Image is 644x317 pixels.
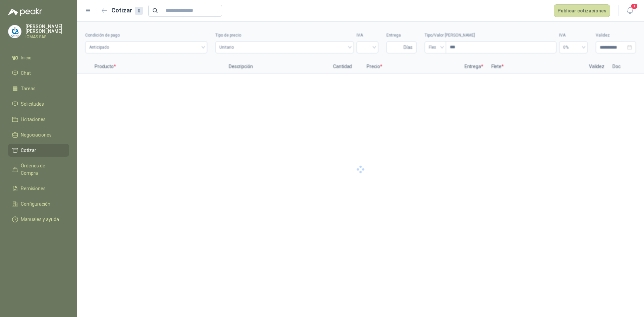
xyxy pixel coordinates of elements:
a: Órdenes de Compra [8,159,69,179]
span: 1 [631,3,638,9]
button: 1 [624,5,636,17]
img: Company Logo [8,25,21,38]
button: Publicar cotizaciones [554,4,610,17]
span: Solicitudes [21,100,44,108]
p: IOMAS SAS [25,35,69,39]
span: Cotizar [21,147,36,154]
div: 0 [135,7,143,15]
span: Manuales y ayuda [21,216,59,223]
span: Tareas [21,85,36,92]
a: Remisiones [8,182,69,195]
a: Inicio [8,51,69,64]
img: Logo peakr [8,8,42,16]
p: [PERSON_NAME] [PERSON_NAME] [25,24,69,34]
h2: Cotizar [111,6,143,15]
span: Licitaciones [21,116,46,123]
a: Tareas [8,82,69,95]
span: Negociaciones [21,131,52,139]
a: Negociaciones [8,128,69,141]
a: Cotizar [8,144,69,157]
a: Configuración [8,198,69,210]
span: Configuración [21,200,50,208]
span: Chat [21,69,31,77]
span: Remisiones [21,185,46,192]
a: Licitaciones [8,113,69,126]
a: Solicitudes [8,98,69,110]
a: Manuales y ayuda [8,213,69,226]
span: Inicio [21,54,32,61]
a: Chat [8,67,69,80]
span: Órdenes de Compra [21,162,63,177]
